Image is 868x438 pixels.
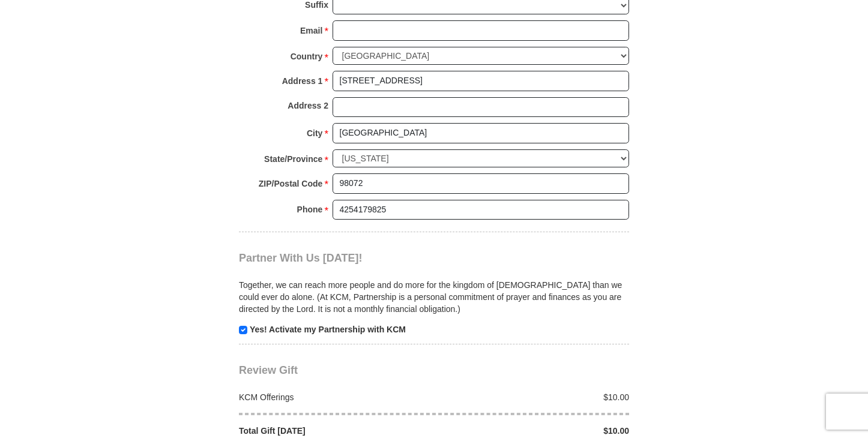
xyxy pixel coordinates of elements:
strong: Email [300,22,322,39]
strong: ZIP/Postal Code [259,175,323,192]
strong: Address 1 [282,73,323,89]
strong: Address 2 [288,97,328,114]
div: KCM Offerings [233,391,435,403]
div: $10.00 [434,391,636,403]
strong: Phone [297,201,323,218]
div: $10.00 [434,425,636,437]
strong: City [307,125,322,142]
strong: Yes! Activate my Partnership with KCM [250,325,406,334]
span: Review Gift [239,364,298,376]
p: Together, we can reach more people and do more for the kingdom of [DEMOGRAPHIC_DATA] than we coul... [239,279,629,315]
strong: State/Province [264,151,322,167]
strong: Country [291,48,323,65]
div: Total Gift [DATE] [233,425,435,437]
span: Partner With Us [DATE]! [239,252,363,264]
